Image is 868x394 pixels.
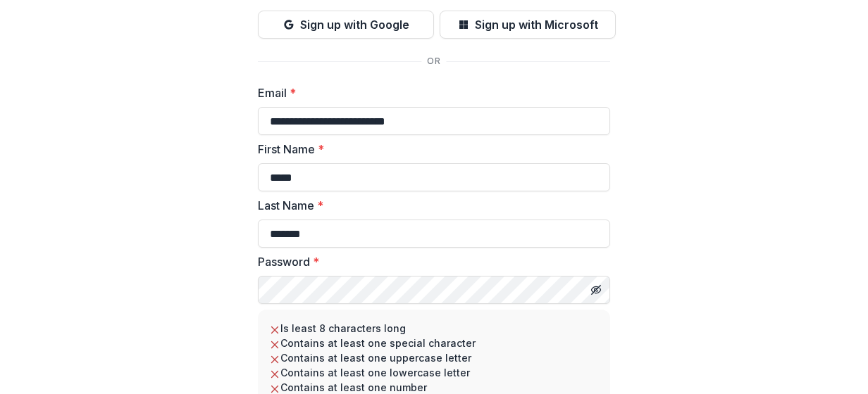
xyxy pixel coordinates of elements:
label: First Name [258,141,602,158]
li: Contains at least one lowercase letter [269,365,599,380]
li: Contains at least one special character [269,336,599,350]
button: Toggle password visibility [585,279,607,301]
button: Sign up with Google [258,11,434,39]
label: Last Name [258,197,602,214]
li: Contains at least one uppercase letter [269,350,599,365]
li: Is least 8 characters long [269,321,599,336]
label: Password [258,253,602,270]
label: Email [258,84,602,101]
button: Sign up with Microsoft [440,11,616,39]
